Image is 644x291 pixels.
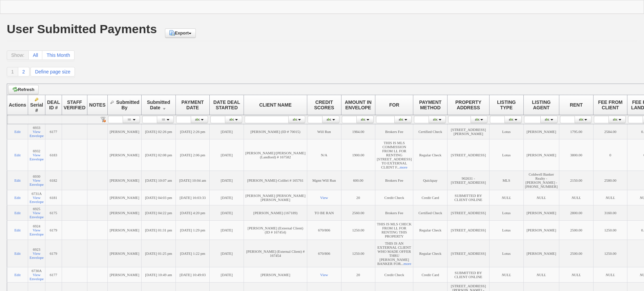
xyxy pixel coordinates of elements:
a: Edit [15,228,21,232]
td: [DATE] [210,240,244,267]
a: All [29,50,43,60]
a: Export [165,28,196,38]
td: [DATE] [210,190,244,205]
td: Regular Check [413,221,448,240]
td: 670/806 [307,240,341,267]
td: [DATE] 2:26 pm [175,124,210,139]
span: PAYMENT METHOD [419,99,441,110]
td: 6179 [45,221,62,240]
td: 670/806 [307,221,341,240]
a: View Envelope [29,196,44,204]
td: 6923 [28,240,45,267]
em: NULL [537,196,546,200]
td: 6183 [45,139,62,171]
a: View Envelope [29,251,44,260]
td: [PERSON_NAME] [107,240,142,267]
a: 2 [18,67,29,76]
a: View [320,273,328,277]
td: [DATE] 02:08 pm [142,139,176,171]
td: 6177 [45,267,62,283]
td: 1900.00 [341,139,375,171]
td: [PERSON_NAME] [107,205,142,221]
span: DATE DEAL STARTED [213,99,240,110]
td: [DATE] [210,267,244,283]
td: 6177 [45,124,62,139]
td: 6730A [28,267,45,283]
td: 2580.00 [593,171,627,190]
td: Brokers Fee [375,205,413,221]
td: [PERSON_NAME] [107,124,142,139]
td: 6933 [28,124,45,139]
td: Certified Check [413,124,448,139]
a: Refresh [8,85,39,94]
td: 6179 [45,240,62,267]
td: THIS IS MLS COMMISSION FROM LL FOR RENTING [STREET_ADDRESS] TO EXTERNAL CLIENT F... [375,139,413,171]
h1: User Submitted Payments [7,23,157,35]
td: SUBMITTED BY CLIENT ONLINE [448,267,490,283]
td: Credit Check [375,190,413,205]
td: 6932 [28,139,45,171]
td: [PERSON_NAME] [PERSON_NAME] [PERSON_NAME] [244,190,307,205]
td: [PERSON_NAME] [523,221,559,240]
span: CLIENT NAME [259,102,292,108]
td: [PERSON_NAME] [523,124,559,139]
td: Brokers Fee [375,171,413,190]
td: [PERSON_NAME] [107,190,142,205]
td: Brokers Fee [375,124,413,139]
td: Regular Check [413,240,448,267]
span: FEE FROM CLIENT [598,99,622,110]
td: [PERSON_NAME] [523,205,559,221]
td: [STREET_ADDRESS] [448,240,490,267]
td: [PERSON_NAME] [107,171,142,190]
a: View [320,196,328,200]
td: [PERSON_NAME] [107,221,142,240]
td: [PERSON_NAME] [523,240,559,267]
a: Edit [15,153,21,157]
span: AMOUNT IN ENVELOPE [345,99,372,110]
td: Credit Card [413,190,448,205]
a: Reset filter row [100,117,106,122]
td: [PERSON_NAME] (167189) [244,205,307,221]
a: Define page size [30,67,75,76]
td: [DATE] 04:22 pm [142,205,176,221]
td: [PERSON_NAME]/[PERSON_NAME] (Landlord) # 167582 [244,139,307,171]
td: 2500.00 [559,240,594,267]
td: [PERSON_NAME] (ID # 70015) [244,124,307,139]
td: 6181 [45,190,62,205]
td: THIS IS MLS CHECK FROM LL FOR RENTING THIS PROPERTY [375,221,413,240]
td: 0 [593,139,627,171]
td: Lotus [489,240,523,267]
em: NULL [606,273,615,277]
a: View Envelope [29,211,44,219]
td: [DATE] 1:22 pm [175,240,210,267]
td: [DATE] 10:49 am [142,267,176,283]
td: [PERSON_NAME] [107,139,142,171]
td: 600.00 [341,171,375,190]
td: [PERSON_NAME] (External Client) # 167454 [244,240,307,267]
td: [DATE] [210,139,244,171]
span: PROPERTY ADDRESS [455,99,481,110]
td: TO BE RAN [307,205,341,221]
a: Show: [7,50,29,60]
em: NULL [502,273,511,277]
td: [STREET_ADDRESS][PERSON_NAME] [448,124,490,139]
td: 1795.00 [559,124,594,139]
a: View Envelope [29,228,44,236]
td: [DATE] [210,124,244,139]
td: [STREET_ADDRESS] [448,139,490,171]
td: [STREET_ADDRESS] [448,205,490,221]
td: 6925 [28,205,45,221]
td: [PERSON_NAME] [523,139,559,171]
td: Mgmt Will Run [307,171,341,190]
td: 2584.00 [593,124,627,139]
em: NULL [537,273,546,277]
span: NOTES [89,102,105,108]
em: NULL [606,196,615,200]
td: [DATE] 04:03 pm [142,190,176,205]
td: 3160.00 [593,205,627,221]
a: Edit [15,130,21,134]
span: Submitted Date [147,99,170,110]
td: [DATE] 4:20 pm [175,205,210,221]
a: View Envelope [29,273,44,281]
td: Coldwell Banker Realty - [PERSON_NAME] - [PHONE_NUMBER] [523,171,559,190]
